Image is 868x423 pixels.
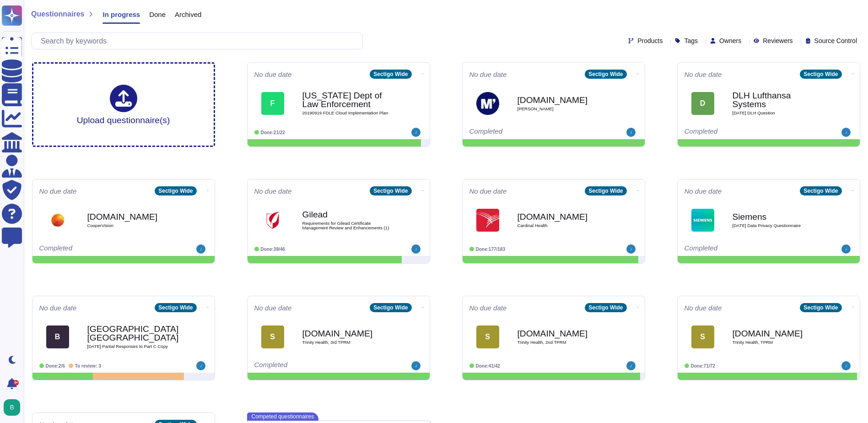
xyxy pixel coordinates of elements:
[31,11,84,18] span: Questionnaires
[476,209,499,232] img: Logo
[46,209,69,232] img: Logo
[469,71,507,78] span: No due date
[254,71,292,78] span: No due date
[87,223,179,228] span: CooperVision
[102,11,140,18] span: In progress
[149,11,166,18] span: Done
[733,223,824,228] span: [DATE] Data Privacy Questionnaire
[302,340,394,345] span: Trinity Health, 3rd TPRM
[196,361,205,370] img: user
[800,303,841,312] div: Sectigo Wide
[254,188,292,195] span: No due date
[476,325,499,348] div: S
[370,303,411,312] div: Sectigo Wide
[4,399,20,416] img: user
[261,92,284,115] div: F
[518,329,609,338] b: [DOMAIN_NAME]
[155,303,196,312] div: Sectigo Wide
[302,111,394,115] span: 20190919 FDLE Cloud Implementation Plan
[476,363,500,369] span: Done: 41/42
[841,244,851,254] img: user
[261,130,285,135] span: Done: 21/22
[39,304,77,311] span: No due date
[469,128,582,137] div: Completed
[685,128,797,137] div: Completed
[691,363,715,369] span: Done: 71/72
[476,92,499,115] img: Logo
[637,38,663,44] span: Products
[814,38,857,44] span: Source Control
[518,212,609,221] b: [DOMAIN_NAME]
[733,329,824,338] b: [DOMAIN_NAME]
[411,361,421,370] img: user
[685,71,722,78] span: No due date
[39,188,77,195] span: No due date
[691,325,714,348] div: S
[684,38,698,44] span: Tags
[691,92,714,115] div: D
[247,412,319,421] span: Competed questionnaires
[691,209,714,232] img: Logo
[411,244,421,254] img: user
[626,244,636,254] img: user
[800,186,841,195] div: Sectigo Wide
[13,380,19,385] div: 9+
[518,340,609,345] span: Trinity Health, 2nd TPRM
[763,38,793,44] span: Reviewers
[77,85,170,125] div: Upload questionnaire(s)
[733,340,824,345] span: Trinity Health, TPRM
[518,96,609,104] b: [DOMAIN_NAME]
[302,329,394,338] b: [DOMAIN_NAME]
[370,186,411,195] div: Sectigo Wide
[518,223,609,228] span: Cardinal Health
[469,304,507,311] span: No due date
[175,11,201,18] span: Archived
[36,33,362,49] input: Search by keywords
[626,361,636,370] img: user
[841,361,851,370] img: user
[585,186,626,195] div: Sectigo Wide
[518,107,609,111] span: [PERSON_NAME]
[155,186,196,195] div: Sectigo Wide
[719,38,741,44] span: Owners
[87,212,179,221] b: [DOMAIN_NAME]
[261,209,284,232] img: Logo
[370,70,411,79] div: Sectigo Wide
[302,91,394,108] b: [US_STATE] Dept of Law Enforcement
[87,325,179,342] b: [GEOGRAPHIC_DATA], [GEOGRAPHIC_DATA]
[196,244,205,254] img: user
[254,304,292,311] span: No due date
[261,247,285,252] span: Done: 39/46
[87,344,179,349] span: [DATE] Partial Responses to Part C Copy
[411,128,421,137] img: user
[685,304,722,311] span: No due date
[46,363,65,369] span: Done: 2/6
[733,111,824,115] span: [DATE] DLH Question
[302,221,394,230] span: Requirements for Gilead Certificate Management Review and Enhancements (1)
[46,325,69,348] div: B
[469,188,507,195] span: No due date
[685,244,797,254] div: Completed
[585,70,626,79] div: Sectigo Wide
[302,210,394,219] b: Gilead
[626,128,636,137] img: user
[585,303,626,312] div: Sectigo Wide
[2,397,27,418] button: user
[39,244,151,254] div: Completed
[685,188,722,195] span: No due date
[841,128,851,137] img: user
[261,325,284,348] div: S
[800,70,841,79] div: Sectigo Wide
[254,361,367,370] div: Completed
[476,247,506,252] span: Done: 177/183
[75,363,101,369] span: To review: 3
[733,212,824,221] b: Siemens
[733,91,824,108] b: DLH Lufthansa Systems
